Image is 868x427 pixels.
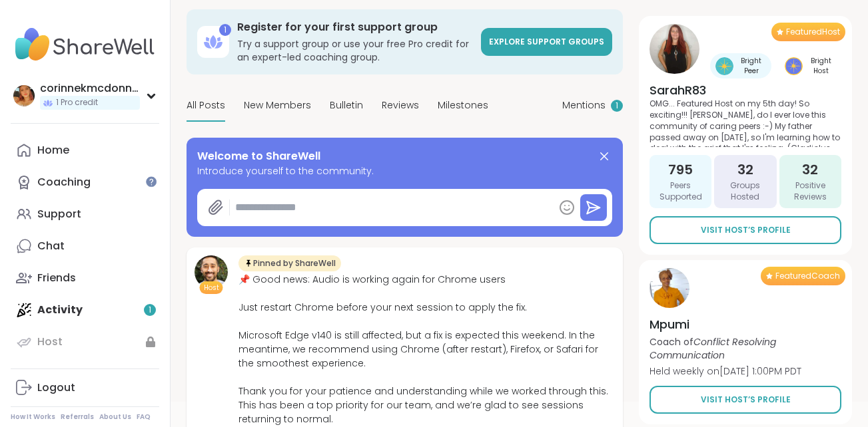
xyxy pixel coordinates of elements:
[13,85,35,106] img: corinnekmcdonnell
[37,271,76,285] div: Friends
[489,36,604,47] span: Explore support groups
[197,164,612,178] span: Introduce yourself to the community.
[438,98,488,112] span: Milestones
[650,316,841,333] h4: Mpumi
[11,262,159,294] a: Friends
[786,27,840,37] span: Featured Host
[238,255,341,271] div: Pinned by ShareWell
[219,24,231,36] div: 1
[785,57,803,75] img: Bright Host
[562,98,606,112] span: Mentions
[668,160,693,179] span: 795
[11,166,159,198] a: Coaching
[11,134,159,166] a: Home
[37,175,91,190] div: Coaching
[37,143,69,158] div: Home
[11,21,159,68] img: ShareWell Nav Logo
[40,81,140,96] div: corinnekmcdonnell
[330,98,363,112] span: Bulletin
[61,412,94,422] a: Referrals
[616,100,618,112] span: 1
[481,28,612,56] a: Explore support groups
[11,412,55,422] a: How It Works
[737,160,753,179] span: 32
[195,255,228,289] img: brett
[736,56,766,76] span: Bright Peer
[11,230,159,262] a: Chat
[719,180,771,203] span: Groups Hosted
[204,283,219,293] span: Host
[244,98,311,112] span: New Members
[11,372,159,404] a: Logout
[650,335,841,362] p: Coach of
[775,271,840,281] span: Featured Coach
[715,57,733,75] img: Bright Peer
[99,412,131,422] a: About Us
[137,412,151,422] a: FAQ
[37,207,81,221] div: Support
[146,176,157,187] iframe: Spotlight
[785,180,836,203] span: Positive Reviews
[237,37,473,64] h3: Try a support group or use your free Pro credit for an expert-led coaching group.
[650,386,841,414] a: Visit Host’s Profile
[56,97,98,108] span: 1 Pro credit
[650,98,841,147] p: OMG... Featured Host on my 5th day! So exciting!!! [PERSON_NAME], do I ever love this community o...
[187,98,225,112] span: All Posts
[650,82,841,98] h4: SarahR83
[37,380,75,395] div: Logout
[11,198,159,230] a: Support
[237,20,473,35] h3: Register for your first support group
[650,364,841,378] p: Held weekly on [DATE] 1:00PM PDT
[37,335,63,349] div: Host
[197,148,320,164] span: Welcome to ShareWell
[701,394,791,406] span: Visit Host’s Profile
[382,98,419,112] span: Reviews
[802,160,818,179] span: 32
[650,268,689,308] img: Mpumi
[655,180,706,203] span: Peers Supported
[650,335,776,362] i: Conflict Resolving Communication
[11,326,159,358] a: Host
[650,24,699,74] img: SarahR83
[701,224,791,236] span: Visit Host’s Profile
[650,216,841,244] a: Visit Host’s Profile
[805,56,836,76] span: Bright Host
[37,239,65,253] div: Chat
